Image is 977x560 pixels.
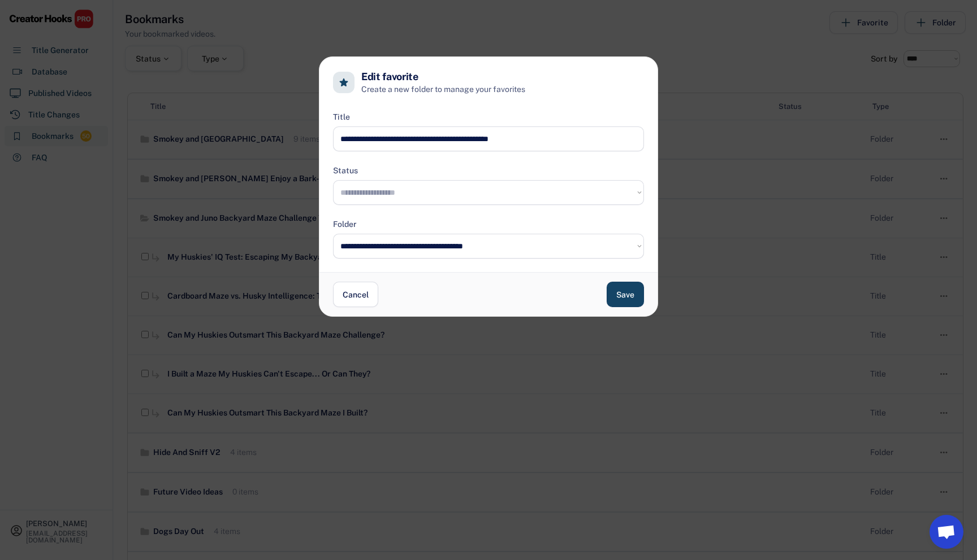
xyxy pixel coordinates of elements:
button: Save [607,282,644,307]
h6: Create a new folder to manage your favorites [361,84,644,95]
a: Open chat [930,515,963,549]
div: Folder [333,218,357,230]
h4: Edit favorite [361,71,418,84]
button: Cancel [333,282,378,307]
div: Status [333,165,358,177]
div: Title [333,111,350,123]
